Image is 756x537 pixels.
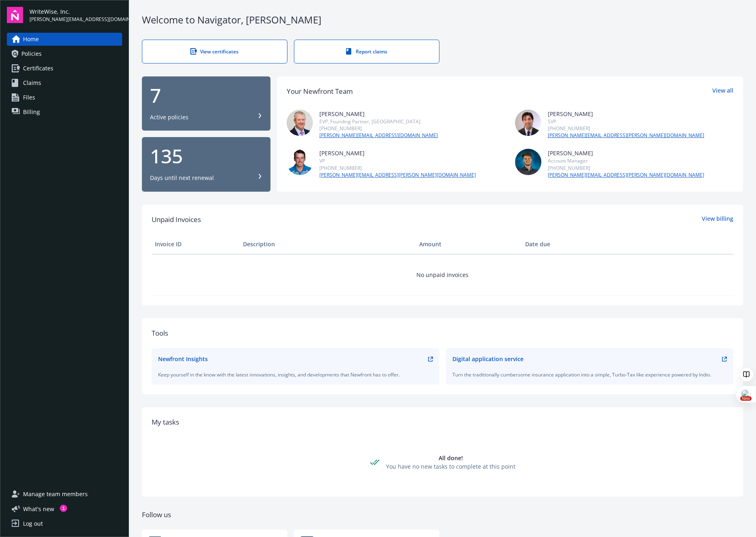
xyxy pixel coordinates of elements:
[30,7,122,16] span: WriteWise, Inc.
[60,505,67,512] div: 1
[158,371,433,378] div: Keep yourself in the know with the latest innovations, insights, and developments that Newfront h...
[702,214,733,225] a: View billing
[150,146,262,166] div: 135
[287,110,313,136] img: photo
[548,165,704,171] div: [PHONE_NUMBER]
[548,171,704,179] a: [PERSON_NAME][EMAIL_ADDRESS][PERSON_NAME][DOMAIN_NAME]
[23,488,88,501] span: Manage team members
[23,62,53,75] span: Certificates
[548,149,704,157] div: [PERSON_NAME]
[7,62,122,75] a: Certificates
[416,235,522,254] th: Amount
[7,488,122,501] a: Manage team members
[319,165,476,171] div: [PHONE_NUMBER]
[142,40,287,63] a: View certificates
[7,505,67,513] button: What's new1
[287,86,353,97] div: Your Newfront Team
[152,417,733,427] div: My tasks
[158,48,271,55] div: View certificates
[386,454,515,462] div: All done!
[23,91,35,104] span: Files
[240,235,416,254] th: Description
[319,149,476,157] div: [PERSON_NAME]
[150,113,188,121] div: Active policies
[548,118,704,125] div: SVP
[294,40,439,63] a: Report claims
[515,110,541,136] img: photo
[30,16,122,23] span: [PERSON_NAME][EMAIL_ADDRESS][DOMAIN_NAME]
[150,86,262,105] div: 7
[548,157,704,164] div: Account Manager
[23,505,54,513] span: What ' s new
[452,355,524,363] div: Digital application service
[386,462,515,471] div: You have no new tasks to complete at this point
[23,33,39,46] span: Home
[319,132,438,139] a: [PERSON_NAME][EMAIL_ADDRESS][DOMAIN_NAME]
[548,110,704,118] div: [PERSON_NAME]
[287,149,313,175] img: photo
[548,125,704,132] div: [PHONE_NUMBER]
[152,214,201,225] span: Unpaid Invoices
[150,174,214,182] div: Days until next renewal
[522,235,610,254] th: Date due
[7,91,122,104] a: Files
[548,132,704,139] a: [PERSON_NAME][EMAIL_ADDRESS][PERSON_NAME][DOMAIN_NAME]
[23,76,41,89] span: Claims
[142,137,270,192] button: 135Days until next renewal
[7,7,23,23] img: navigator-logo.svg
[7,106,122,118] a: Billing
[142,13,743,27] div: Welcome to Navigator , [PERSON_NAME]
[142,76,270,131] button: 7Active policies
[23,517,43,530] div: Log out
[319,125,438,132] div: [PHONE_NUMBER]
[152,328,733,338] div: Tools
[319,110,438,118] div: [PERSON_NAME]
[7,76,122,89] a: Claims
[7,47,122,60] a: Policies
[319,171,476,179] a: [PERSON_NAME][EMAIL_ADDRESS][PERSON_NAME][DOMAIN_NAME]
[23,106,40,118] span: Billing
[30,7,122,23] button: WriteWise, Inc.[PERSON_NAME][EMAIL_ADDRESS][DOMAIN_NAME]
[310,48,423,55] div: Report claims
[7,33,122,46] a: Home
[152,235,240,254] th: Invoice ID
[21,47,42,60] span: Policies
[142,510,743,520] div: Follow us
[152,254,733,295] td: No unpaid invoices
[515,149,541,175] img: photo
[319,118,438,125] div: EVP, Founding Partner, [GEOGRAPHIC_DATA]
[158,355,208,363] div: Newfront Insights
[452,371,727,378] div: Turn the traditionally cumbersome insurance application into a simple, Turbo-Tax like experience ...
[712,86,733,97] a: View all
[319,157,476,164] div: VP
